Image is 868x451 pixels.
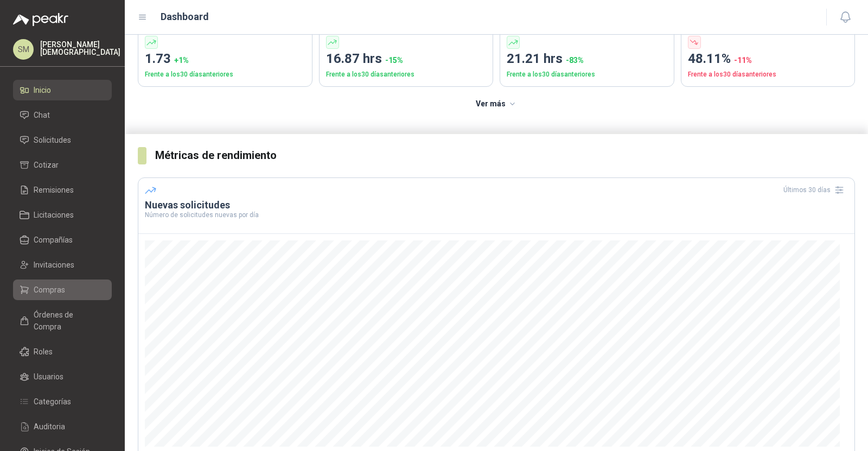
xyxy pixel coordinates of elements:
p: 16.87 hrs [326,49,487,69]
a: Roles [13,341,112,362]
span: Cotizar [34,159,59,171]
p: Frente a los 30 días anteriores [507,69,667,80]
a: Chat [13,105,112,125]
span: Invitaciones [34,259,74,271]
span: Remisiones [34,184,74,196]
span: Usuarios [34,371,63,383]
span: -15 % [385,56,403,65]
p: Frente a los 30 días anteriores [326,69,487,80]
a: Remisiones [13,180,112,200]
span: Licitaciones [34,209,74,221]
a: Compañías [13,230,112,250]
a: Cotizar [13,155,112,175]
span: Auditoria [34,421,65,433]
span: -11 % [734,56,752,65]
a: Categorías [13,391,112,412]
a: Invitaciones [13,255,112,275]
div: Últimos 30 días [783,181,848,199]
p: 21.21 hrs [507,49,667,69]
a: Órdenes de Compra [13,304,112,337]
span: Órdenes de Compra [34,309,101,333]
h3: Métricas de rendimiento [155,147,855,164]
button: Ver más [470,93,524,115]
p: 1.73 [145,49,305,69]
h1: Dashboard [161,9,209,24]
p: Frente a los 30 días anteriores [688,69,848,80]
a: Auditoria [13,416,112,437]
a: Inicio [13,80,112,100]
span: Inicio [34,84,51,96]
span: + 1 % [174,56,189,65]
span: Compras [34,284,65,296]
span: Categorías [34,396,71,408]
span: Chat [34,109,50,121]
span: Roles [34,346,53,358]
p: 48.11% [688,49,848,69]
span: Solicitudes [34,134,71,146]
p: Número de solicitudes nuevas por día [145,212,848,218]
span: -83 % [566,56,584,65]
img: Logo peakr [13,13,68,26]
div: SM [13,39,34,60]
p: [PERSON_NAME] [DEMOGRAPHIC_DATA] [40,41,120,56]
h3: Nuevas solicitudes [145,199,848,212]
a: Compras [13,280,112,300]
a: Solicitudes [13,130,112,150]
a: Usuarios [13,366,112,387]
span: Compañías [34,234,73,246]
p: Frente a los 30 días anteriores [145,69,305,80]
a: Licitaciones [13,205,112,225]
